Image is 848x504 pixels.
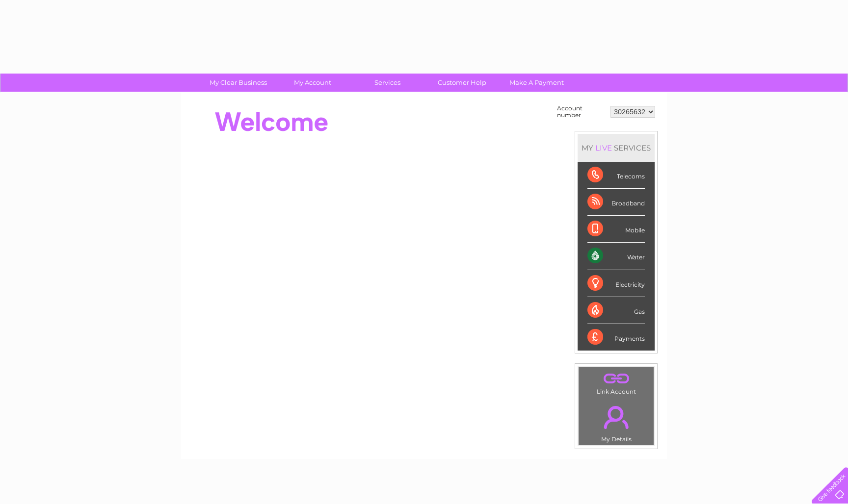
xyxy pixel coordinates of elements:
[581,400,651,434] a: .
[587,270,645,297] div: Electricity
[198,74,279,92] a: My Clear Business
[422,74,503,92] a: Customer Help
[581,370,651,387] a: .
[347,74,428,92] a: Services
[587,243,645,270] div: Water
[587,162,645,189] div: Telecoms
[578,134,655,162] div: MY SERVICES
[272,74,353,92] a: My Account
[496,74,577,92] a: Make A Payment
[555,102,608,121] td: Account number
[593,143,614,152] div: LIVE
[587,324,645,351] div: Payments
[587,189,645,216] div: Broadband
[578,367,654,398] td: Link Account
[587,216,645,243] div: Mobile
[578,398,654,446] td: My Details
[587,297,645,324] div: Gas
